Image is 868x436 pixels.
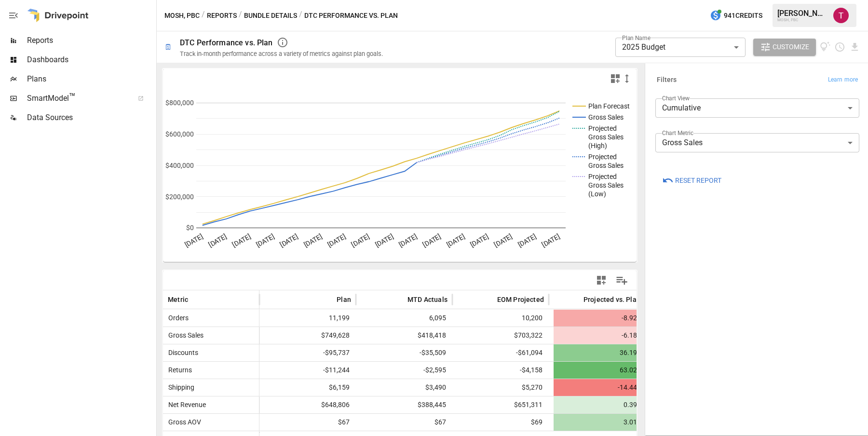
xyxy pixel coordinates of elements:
[773,41,809,53] span: Customize
[407,295,448,304] span: MTD Actuals
[231,232,252,248] text: [DATE]
[588,173,617,180] text: Projected
[588,162,624,169] text: Gross Sales
[834,41,845,53] button: Schedule report
[264,414,351,431] span: $67
[588,133,624,141] text: Gross Sales
[164,401,206,409] span: Net Revenue
[202,10,205,22] div: /
[374,232,395,248] text: [DATE]
[622,34,651,42] label: Plan Name
[588,102,630,110] text: Plan Forecast
[588,153,617,161] text: Projected
[833,8,849,23] img: Tanner Flitter
[849,41,860,53] button: Download report
[279,232,300,248] text: [DATE]
[27,54,154,66] span: Dashboards
[820,39,831,56] button: View documentation
[299,10,302,22] div: /
[588,113,624,121] text: Gross Sales
[27,112,154,123] span: Data Sources
[361,396,448,413] span: $388,445
[337,295,351,304] span: Plan
[554,327,643,344] span: -6.18%
[361,344,448,361] span: -$35,509
[189,293,203,306] button: Sort
[165,193,194,201] text: $200,000
[264,396,351,413] span: $648,806
[350,232,371,248] text: [DATE]
[554,379,643,396] span: -14.44%
[264,344,351,361] span: -$95,737
[569,293,583,306] button: Sort
[361,362,448,379] span: -$2,595
[753,39,816,56] button: Customize
[183,232,204,248] text: [DATE]
[264,327,351,344] span: $749,628
[27,35,154,46] span: Reports
[554,362,643,379] span: 63.02%
[457,379,544,396] span: $5,270
[302,232,324,248] text: [DATE]
[69,91,76,103] span: ™
[164,331,203,339] span: Gross Sales
[421,232,443,248] text: [DATE]
[469,232,490,248] text: [DATE]
[554,396,643,413] span: 0.39%
[457,396,544,413] span: $651,311
[264,310,351,327] span: 11,199
[255,232,276,248] text: [DATE]
[164,349,198,356] span: Discounts
[493,232,514,248] text: [DATE]
[777,18,827,22] div: MOSH, PBC
[706,7,766,25] button: 941Credits
[361,327,448,344] span: $418,418
[588,181,624,189] text: Gross Sales
[164,418,201,426] span: Gross AOV
[397,232,419,248] text: [DATE]
[457,362,544,379] span: -$4,158
[554,344,643,361] span: 36.19%
[264,379,351,396] span: $6,159
[163,88,637,262] svg: A chart.
[164,10,200,22] button: MOSH, PBC
[457,310,544,327] span: 10,200
[361,379,448,396] span: $3,490
[497,295,544,304] span: EOM Projected
[483,293,496,306] button: Sort
[554,310,643,327] span: -8.92%
[165,99,194,107] text: $800,000
[827,2,854,29] button: Tanner Flitter
[165,130,194,138] text: $600,000
[164,42,172,52] div: 🗓
[326,232,347,248] text: [DATE]
[180,50,383,57] div: Track in-month performance across a variety of metrics against plan goals.
[27,93,127,104] span: SmartModel
[655,98,860,118] div: Cumulative
[655,172,728,189] button: Reset Report
[655,133,860,152] div: Gross Sales
[457,344,544,361] span: -$61,094
[657,75,677,85] h6: Filters
[615,38,746,57] div: 2025 Budget
[516,232,538,248] text: [DATE]
[777,9,827,18] div: [PERSON_NAME]
[244,10,297,22] button: Bundle Details
[828,75,858,85] span: Learn more
[239,10,242,22] div: /
[207,232,229,248] text: [DATE]
[207,10,237,22] button: Reports
[611,270,633,291] button: Manage Columns
[588,190,606,198] text: (Low)
[164,314,189,322] span: Orders
[361,414,448,431] span: $67
[457,414,544,431] span: $69
[164,383,194,391] span: Shipping
[457,327,544,344] span: $703,322
[264,362,351,379] span: -$11,244
[186,224,194,232] text: $0
[662,129,693,137] label: Chart Metric
[393,293,407,306] button: Sort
